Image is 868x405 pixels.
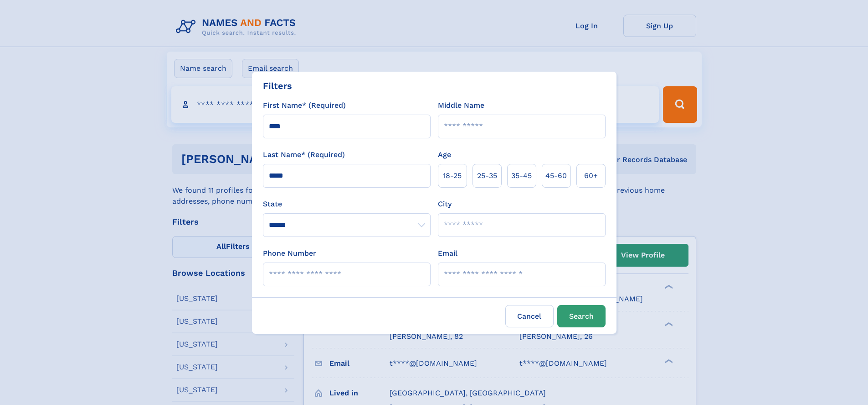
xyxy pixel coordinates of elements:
label: City [438,199,452,210]
span: 45‑60 [545,170,567,181]
label: State [263,199,431,210]
label: First Name* (Required) [263,100,346,111]
label: Age [438,149,451,160]
label: Phone Number [263,248,316,259]
span: 18‑25 [443,170,462,181]
span: 25‑35 [477,170,497,181]
button: Search [557,305,606,327]
label: Middle Name [438,100,484,111]
div: Filters [263,79,292,93]
span: 60+ [584,170,598,181]
label: Last Name* (Required) [263,149,345,160]
label: Cancel [505,305,554,327]
label: Email [438,248,457,259]
span: 35‑45 [511,170,532,181]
